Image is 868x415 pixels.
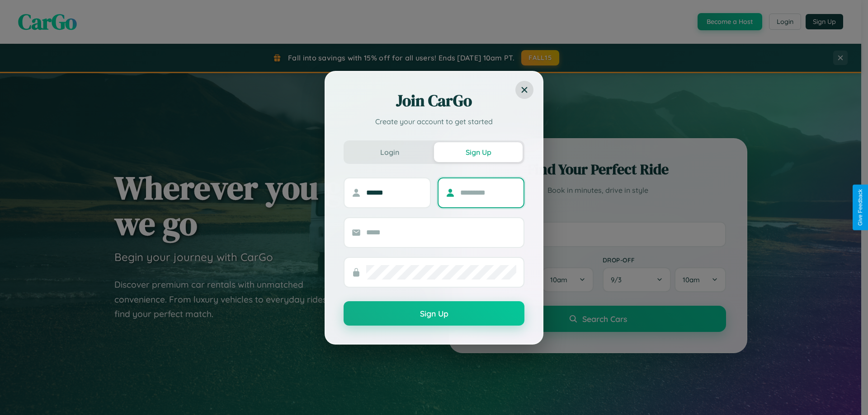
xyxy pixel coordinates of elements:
[857,189,863,226] div: Give Feedback
[344,301,524,326] button: Sign Up
[434,142,523,162] button: Sign Up
[344,116,524,127] p: Create your account to get started
[345,142,434,162] button: Login
[344,90,524,112] h2: Join CarGo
